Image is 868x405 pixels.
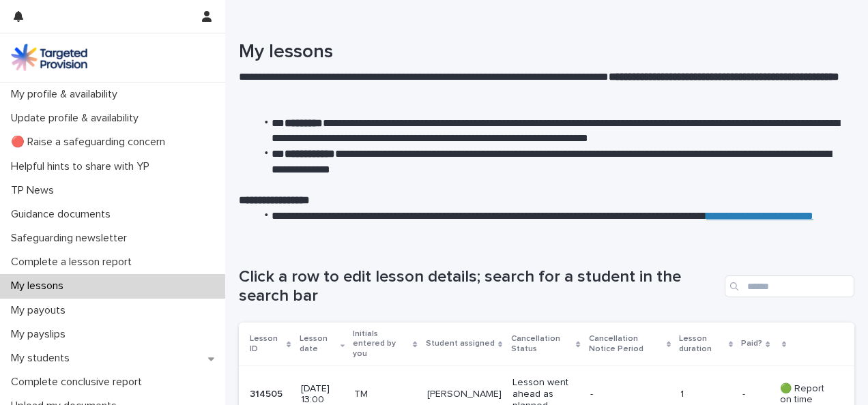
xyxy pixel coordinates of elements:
[250,386,285,400] p: 314505
[5,376,153,389] p: Complete conclusive report
[5,280,74,292] p: My lessons
[5,232,138,245] p: Safeguarding newsletter
[239,267,719,307] h1: Click a row to edit lesson details; search for a student in the search bar
[426,336,495,351] p: Student assigned
[5,256,143,269] p: Complete a lesson report
[511,331,573,357] p: Cancellation Status
[239,41,844,64] h1: My lessons
[5,304,76,317] p: My payouts
[250,331,283,357] p: Lesson ID
[5,88,128,101] p: My profile & availability
[5,208,121,221] p: Guidance documents
[589,331,663,357] p: Cancellation Notice Period
[742,386,748,400] p: -
[741,336,762,351] p: Paid?
[680,389,732,400] p: 1
[5,136,176,149] p: 🔴 Raise a safeguarding concern
[5,112,149,125] p: Update profile & availability
[300,331,338,357] p: Lesson date
[11,44,87,71] img: M5nRWzHhSzIhMunXDL62
[725,275,854,297] input: Search
[353,327,409,361] p: Initials entered by you
[5,328,76,341] p: My payslips
[427,389,502,400] p: [PERSON_NAME]
[354,389,416,400] p: TM
[5,352,81,365] p: My students
[679,331,725,357] p: Lesson duration
[5,160,160,173] p: Helpful hints to share with YP
[590,389,666,400] p: -
[5,184,65,197] p: TP News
